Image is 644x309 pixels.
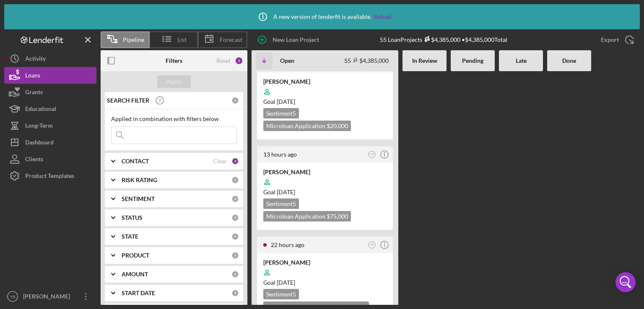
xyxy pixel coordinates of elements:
[111,116,237,122] div: Applied in combination with filters below
[25,84,43,103] div: Grants
[122,214,143,221] b: STATUS
[231,176,239,184] div: 0
[25,167,74,186] div: Product Templates
[263,258,387,267] div: [PERSON_NAME]
[277,279,295,286] time: 11/17/2025
[592,31,640,48] button: Export
[122,177,157,183] b: RISK RATING
[177,36,187,43] span: List
[4,134,96,151] button: Dashboard
[601,31,619,48] div: Export
[370,243,374,246] text: YB
[25,117,53,136] div: Long-Term
[25,134,54,153] div: Dashboard
[263,121,351,131] div: Microloan Application
[263,98,295,105] span: Goal
[263,168,387,176] div: [PERSON_NAME]
[263,211,351,221] div: Microloan Application
[4,67,96,84] button: Loans
[4,117,96,134] button: Long-Term
[327,122,348,129] span: $20,000
[252,31,327,48] button: New Loan Project
[422,36,460,43] div: $4,385,000
[4,50,96,67] button: Activity
[25,100,56,119] div: Educational
[516,57,527,64] b: Late
[220,36,242,43] span: Forecast
[263,289,299,299] div: Sentiment 5
[231,214,239,221] div: 0
[256,54,394,141] a: 13 hours agoYB[PERSON_NAME]Goal [DATE]Sentiment5Microloan Application $20,000
[231,233,239,240] div: 0
[4,100,96,117] button: Educational
[122,233,138,240] b: STATE
[366,239,378,251] button: YB
[166,75,182,88] div: Apply
[10,294,16,299] text: YB
[166,57,182,64] b: Filters
[122,196,155,202] b: SENTIMENT
[263,151,297,158] time: 2025-09-11 01:38
[216,57,231,64] div: Reset
[4,151,96,167] button: Clients
[263,279,295,286] span: Goal
[263,77,387,86] div: [PERSON_NAME]
[231,289,239,297] div: 0
[231,252,239,259] div: 0
[157,75,191,88] button: Apply
[231,97,239,104] div: 0
[21,288,75,307] div: [PERSON_NAME]
[380,36,507,43] div: 55 Loan Projects • $4,385,000 Total
[277,188,295,196] time: 10/26/2025
[231,270,239,278] div: 0
[344,57,389,64] div: 55 $4,385,000
[213,158,227,165] div: Clear
[462,57,483,64] b: Pending
[25,151,43,170] div: Clients
[277,98,295,105] time: 10/26/2025
[256,145,394,231] a: 13 hours agoYB[PERSON_NAME]Goal [DATE]Sentiment5Microloan Application $75,000
[263,198,299,209] div: Sentiment 5
[4,84,96,100] button: Grants
[374,13,392,20] a: Reload
[4,167,96,184] button: Product Templates
[562,57,576,64] b: Done
[25,67,40,86] div: Loans
[327,213,348,220] span: $75,000
[235,57,243,65] div: 2
[122,271,148,278] b: AMOUNT
[615,272,636,292] div: Open Intercom Messenger
[231,195,239,203] div: 0
[122,252,149,259] b: PRODUCT
[25,50,46,69] div: Activity
[4,288,96,305] button: YB[PERSON_NAME]
[231,157,239,165] div: 2
[271,241,304,248] time: 2025-09-10 16:55
[280,57,294,64] b: Open
[366,149,378,160] button: YB
[263,108,299,118] div: Sentiment 5
[107,97,149,104] b: SEARCH FILTER
[122,290,155,296] b: START DATE
[122,158,149,165] b: CONTACT
[263,188,295,196] span: Goal
[252,6,392,27] div: A new version of lenderfit is available.
[273,31,319,48] div: New Loan Project
[370,153,374,156] text: YB
[123,36,144,43] span: Pipeline
[412,57,437,64] b: In Review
